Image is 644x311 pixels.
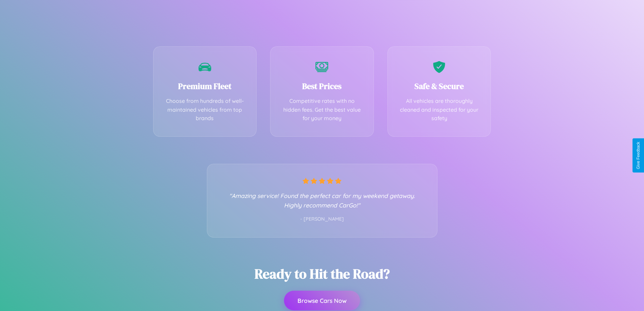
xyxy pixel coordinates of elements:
p: "Amazing service! Found the perfect car for my weekend getaway. Highly recommend CarGo!" [221,191,424,210]
p: Choose from hundreds of well-maintained vehicles from top brands [164,97,246,123]
p: Competitive rates with no hidden fees. Get the best value for your money [281,97,363,123]
div: Give Feedback [636,142,641,169]
p: - [PERSON_NAME] [221,215,424,224]
h3: Premium Fleet [164,81,246,92]
h3: Best Prices [281,81,363,92]
h3: Safe & Secure [398,81,481,92]
p: All vehicles are thoroughly cleaned and inspected for your safety [398,97,481,123]
button: Browse Cars Now [284,291,360,310]
h2: Ready to Hit the Road? [255,265,390,283]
